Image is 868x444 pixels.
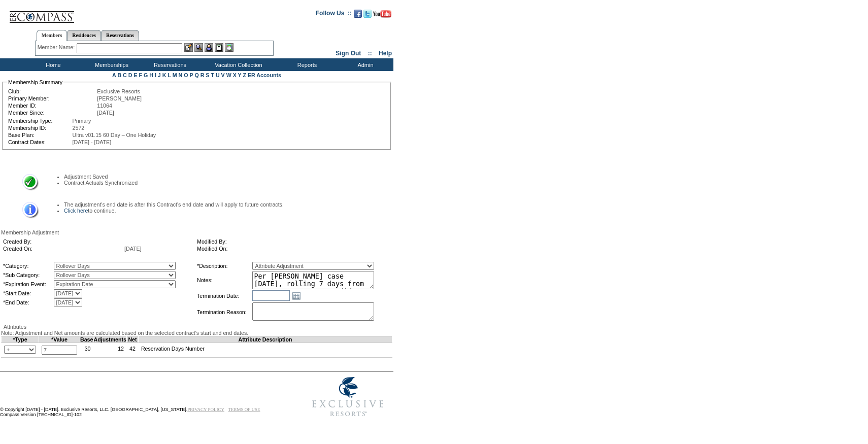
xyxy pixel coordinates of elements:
[3,280,53,288] td: *Expiration Event:
[233,72,237,78] a: X
[173,72,177,78] a: M
[124,246,142,252] span: [DATE]
[16,174,39,191] img: Success Message
[8,125,72,131] td: Membership ID:
[3,246,123,252] td: Created On:
[226,72,231,78] a: W
[64,201,376,208] li: The adjustment's end date is after this Contract's end date and will apply to future contracts.
[38,43,77,52] div: Member Name:
[97,103,112,109] span: 11064
[8,88,96,94] td: Club:
[117,72,121,78] a: B
[93,343,127,357] td: 12
[248,72,281,78] a: ER Accounts
[64,180,376,186] li: Contract Actuals Synchronized
[1,229,392,235] div: Membership Adjustment
[225,43,233,52] img: b_calculator.gif
[73,139,112,145] span: [DATE] - [DATE]
[373,10,391,18] img: Subscribe to our YouTube Channel
[93,336,127,343] td: Adjustments
[67,30,101,41] a: Residences
[336,50,361,57] a: Sign Out
[8,110,96,116] td: Member Since:
[123,72,127,78] a: C
[97,88,140,94] span: Exclusive Resorts
[2,336,39,343] td: *Type
[184,72,188,78] a: O
[101,30,139,41] a: Reservations
[1,330,392,336] div: Note: Adjustment and Net amounts are calculated based on the selected contract's start and end da...
[291,290,302,301] a: Open the calendar popup.
[64,174,376,180] li: Adjustment Saved
[155,72,156,78] a: I
[97,110,114,116] span: [DATE]
[198,58,277,71] td: Vacation Collection
[277,58,335,71] td: Reports
[158,72,161,78] a: J
[3,289,53,297] td: *Start Date:
[73,125,85,131] span: 2572
[97,95,142,101] span: [PERSON_NAME]
[73,132,156,138] span: Ultra v01.15 60 Day – One Holiday
[335,58,393,71] td: Admin
[3,238,123,245] td: Created By:
[197,302,251,322] td: Termination Reason:
[3,262,53,270] td: *Category:
[197,290,251,301] td: Termination Date:
[37,30,68,41] a: Members
[205,43,213,52] img: Impersonate
[9,3,75,23] img: Compass Home
[8,139,72,145] td: Contract Dates:
[354,13,362,19] a: Become our fan on Facebook
[39,336,80,343] td: *Value
[197,271,251,289] td: Notes:
[64,208,88,214] a: Click here
[211,72,214,78] a: T
[138,336,392,343] td: Attribute Description
[194,43,203,52] img: View
[243,72,246,78] a: Z
[197,238,387,245] td: Modified By:
[168,72,171,78] a: L
[238,72,242,78] a: Y
[190,72,193,78] a: P
[8,132,72,138] td: Base Plan:
[194,72,198,78] a: Q
[303,371,393,422] img: Exclusive Resorts
[252,271,374,289] textarea: Per [PERSON_NAME] case [DATE], rolling 7 days from 24/25 to 25/26. Days did not auto roll.
[127,343,139,357] td: 42
[23,58,81,71] td: Home
[221,72,225,78] a: V
[373,13,391,19] a: Subscribe to our YouTube Channel
[8,118,72,124] td: Membership Type:
[187,407,224,412] a: PRIVACY POLICY
[363,13,372,19] a: Follow us on Twitter
[215,43,223,52] img: Reservations
[112,72,116,78] a: A
[363,10,372,18] img: Follow us on Twitter
[139,72,142,78] a: F
[64,208,376,214] li: to continue.
[316,9,352,21] td: Follow Us ::
[128,72,132,78] a: D
[3,298,53,306] td: *End Date:
[80,343,93,357] td: 30
[7,79,63,85] legend: Membership Summary
[73,118,91,124] span: Primary
[379,50,392,57] a: Help
[16,202,39,219] img: Information Message
[228,407,260,412] a: TERMS OF USE
[179,72,183,78] a: N
[197,262,251,270] td: *Description:
[368,50,372,57] span: ::
[138,343,392,357] td: Reservation Days Number
[184,43,193,52] img: b_edit.gif
[1,324,392,330] div: Attributes
[354,10,362,18] img: Become our fan on Facebook
[140,58,198,71] td: Reservations
[81,58,140,71] td: Memberships
[206,72,209,78] a: S
[3,271,53,279] td: *Sub Category:
[127,336,139,343] td: Net
[80,336,93,343] td: Base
